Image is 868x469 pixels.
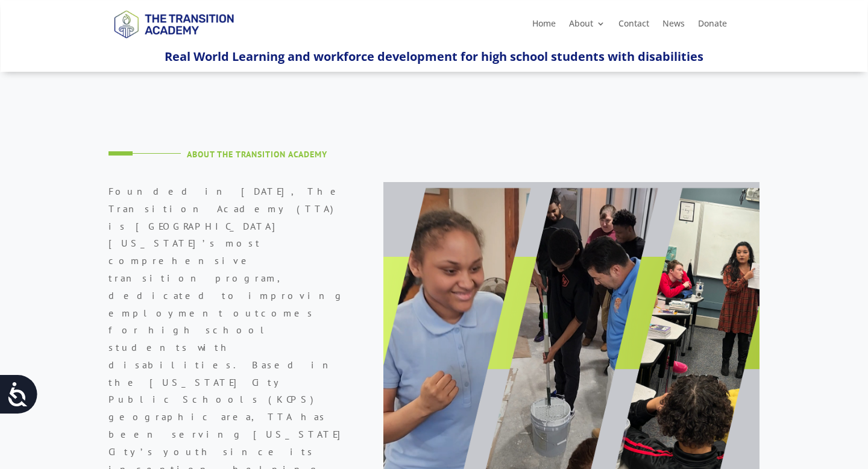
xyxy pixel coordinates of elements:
[569,19,605,33] a: About
[662,19,685,33] a: News
[165,48,703,65] span: Real World Learning and workforce development for high school students with disabilities
[698,19,727,33] a: Donate
[532,19,556,33] a: Home
[618,19,649,33] a: Contact
[108,36,239,48] a: Logo-Noticias
[187,150,347,165] h4: About The Transition Academy
[108,2,239,45] img: TTA Brand_TTA Primary Logo_Horizontal_Light BG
